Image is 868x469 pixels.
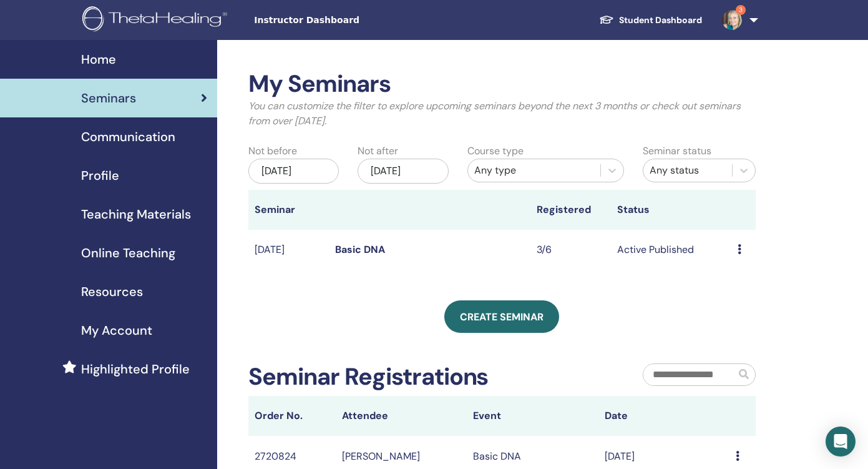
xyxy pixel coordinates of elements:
[599,14,614,25] img: graduation-cap-white.svg
[530,190,611,230] th: Registered
[248,144,297,159] label: Not before
[81,89,136,107] span: Seminars
[254,14,441,27] span: Instructor Dashboard
[336,396,467,436] th: Attendee
[826,427,856,457] div: Open Intercom Messenger
[460,310,544,323] span: Create seminar
[81,205,191,224] span: Teaching Materials
[467,144,524,159] label: Course type
[248,230,329,270] td: [DATE]
[81,244,175,262] span: Online Teaching
[722,10,742,30] img: default.jpg
[643,144,711,159] label: Seminar status
[248,159,339,184] div: [DATE]
[248,363,489,392] h2: Seminar Registrations
[81,50,116,69] span: Home
[530,230,611,270] td: 3/6
[598,396,729,436] th: Date
[248,396,336,436] th: Order No.
[474,163,594,178] div: Any type
[81,127,175,146] span: Communication
[444,300,559,333] a: Create seminar
[358,159,449,184] div: [DATE]
[248,70,756,99] h2: My Seminars
[467,396,598,436] th: Event
[611,190,732,230] th: Status
[611,230,732,270] td: Active Published
[248,99,756,129] p: You can customize the filter to explore upcoming seminars beyond the next 3 months or check out s...
[81,166,119,185] span: Profile
[81,321,152,340] span: My Account
[589,9,712,32] a: Student Dashboard
[81,360,190,378] span: Highlighted Profile
[248,190,329,230] th: Seminar
[650,163,726,178] div: Any status
[736,5,746,15] span: 3
[81,282,143,301] span: Resources
[358,144,398,159] label: Not after
[82,6,232,34] img: logo.png
[335,243,385,256] a: Basic DNA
